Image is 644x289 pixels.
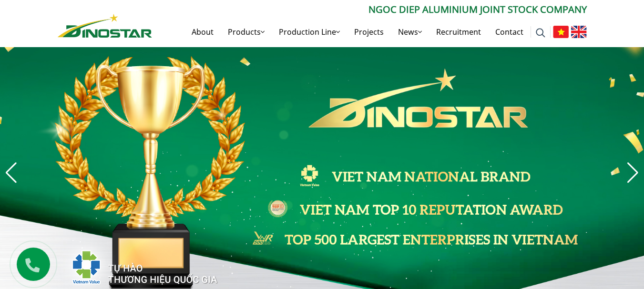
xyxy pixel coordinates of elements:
img: search [536,28,545,38]
a: Production Line [272,17,347,47]
a: Products [221,17,272,47]
p: Ngoc Diep Aluminium Joint Stock Company [152,2,587,17]
a: Nhôm Dinostar [58,12,152,37]
div: Next slide [626,162,639,183]
img: English [571,26,587,38]
img: Nhôm Dinostar [58,14,152,38]
a: Contact [488,17,531,47]
a: Recruitment [429,17,488,47]
a: Projects [347,17,391,47]
div: Previous slide [5,162,18,183]
a: News [391,17,429,47]
img: Tiếng Việt [553,26,569,38]
a: About [184,17,221,47]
